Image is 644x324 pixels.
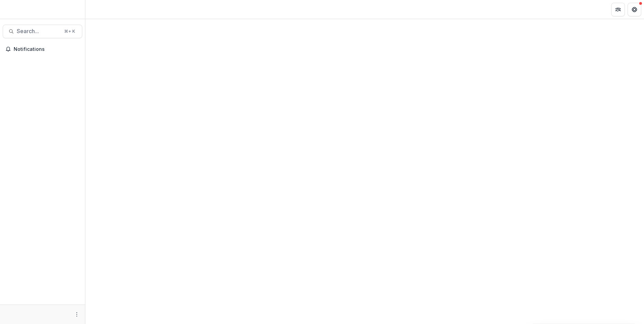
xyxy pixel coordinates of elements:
div: ⌘ + K [63,28,76,35]
button: Partners [611,3,625,16]
button: More [73,310,81,319]
span: Notifications [14,46,80,52]
button: Search... [3,25,82,38]
nav: breadcrumb [88,4,117,14]
button: Notifications [3,44,82,55]
span: Search... [17,28,60,34]
button: Get Help [628,3,641,16]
